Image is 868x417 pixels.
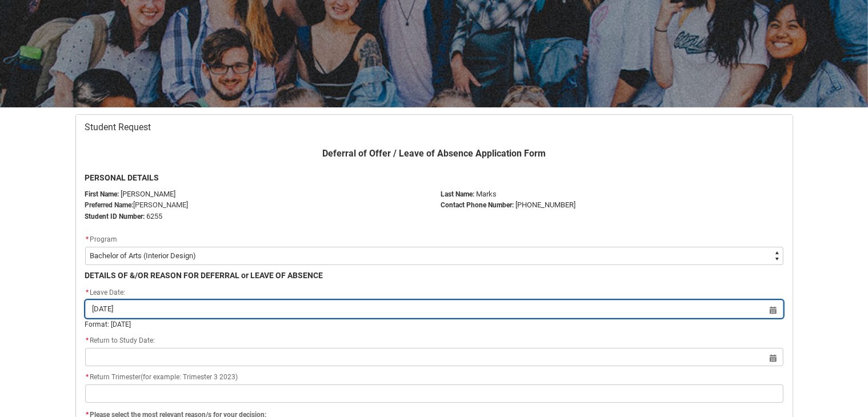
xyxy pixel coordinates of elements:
[134,201,189,209] span: [PERSON_NAME]
[86,288,89,296] abbr: required
[86,336,89,344] abbr: required
[86,235,89,243] abbr: required
[85,122,151,133] span: Student Request
[85,212,145,220] strong: Student ID Number:
[85,319,783,330] div: Format: [DATE]
[441,190,475,198] b: Last Name:
[516,201,576,209] span: [PHONE_NUMBER]
[85,189,427,200] p: [PERSON_NAME]
[441,189,783,200] p: Marks
[85,271,323,280] b: DETAILS OF &/OR REASON FOR DEFERRAL or LEAVE OF ABSENCE
[441,201,514,209] b: Contact Phone Number:
[85,201,134,209] strong: Preferred Name:
[85,190,119,198] strong: First Name:
[86,373,89,381] abbr: required
[85,373,238,381] span: Return Trimester(for example: Trimester 3 2023)
[85,336,155,344] span: Return to Study Date:
[85,173,159,182] b: PERSONAL DETAILS
[85,288,126,296] span: Leave Date:
[85,211,427,222] p: 6255
[322,148,546,159] b: Deferral of Offer / Leave of Absence Application Form
[90,235,118,243] span: Program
